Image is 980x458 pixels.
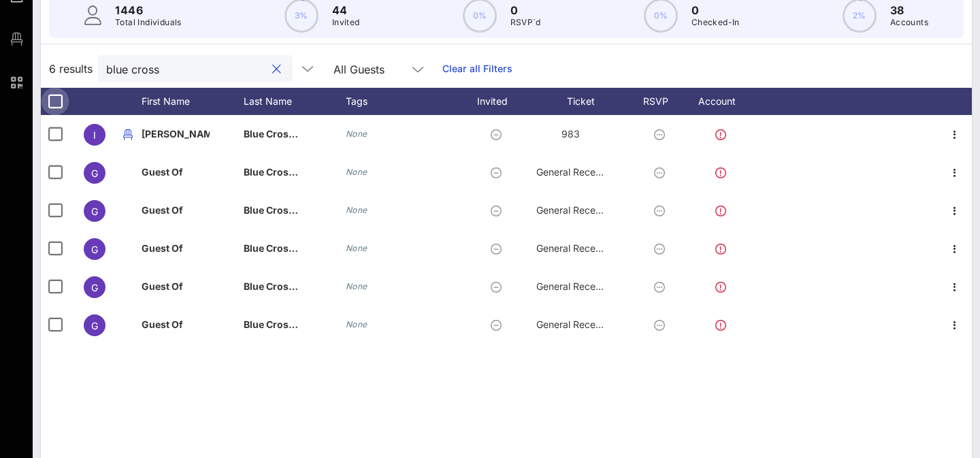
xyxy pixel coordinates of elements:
p: 44 [332,2,360,18]
span: General Reception [536,280,618,292]
p: Blue Cros… [244,191,312,229]
div: First Name [142,88,244,115]
span: 6 results [49,61,93,77]
i: None [346,319,367,329]
p: Total Individuals [115,16,182,29]
p: 1446 [115,2,182,18]
div: Invited [461,88,536,115]
p: 0 [691,2,740,18]
span: G [91,320,98,331]
span: G [91,167,98,179]
p: Blue Cros… [244,115,312,153]
p: Guest Of [142,306,210,344]
div: Ticket [536,88,638,115]
div: Account [686,88,761,115]
p: Guest Of [142,153,210,191]
p: Blue Cros… [244,229,312,267]
span: General Reception [536,166,618,178]
p: Blue Cros… [244,153,312,191]
i: None [346,167,367,177]
p: Guest Of [142,267,210,306]
p: Checked-In [691,16,740,29]
div: Tags [346,88,461,115]
p: Blue Cros… [244,267,312,306]
i: None [346,129,367,139]
p: Blue Cros… [244,306,312,344]
span: 983 [561,128,580,140]
span: G [91,244,98,255]
p: RSVP`d [510,16,541,29]
span: G [91,206,98,217]
div: All Guests [325,55,434,82]
i: None [346,205,367,215]
span: I [93,129,96,141]
button: clear icon [272,63,281,76]
p: [PERSON_NAME]… [142,115,210,153]
span: G [91,282,98,293]
span: General Reception [536,318,618,330]
p: 0 [510,2,541,18]
p: Guest Of [142,191,210,229]
p: 38 [890,2,928,18]
span: General Reception [536,242,618,254]
p: Guest Of [142,229,210,267]
p: Invited [332,16,360,29]
i: None [346,281,367,291]
div: Last Name [244,88,346,115]
div: RSVP [638,88,686,115]
div: All Guests [333,63,385,76]
span: General Reception [536,204,618,216]
p: Accounts [890,16,928,29]
i: None [346,243,367,253]
a: Clear all Filters [442,61,512,76]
